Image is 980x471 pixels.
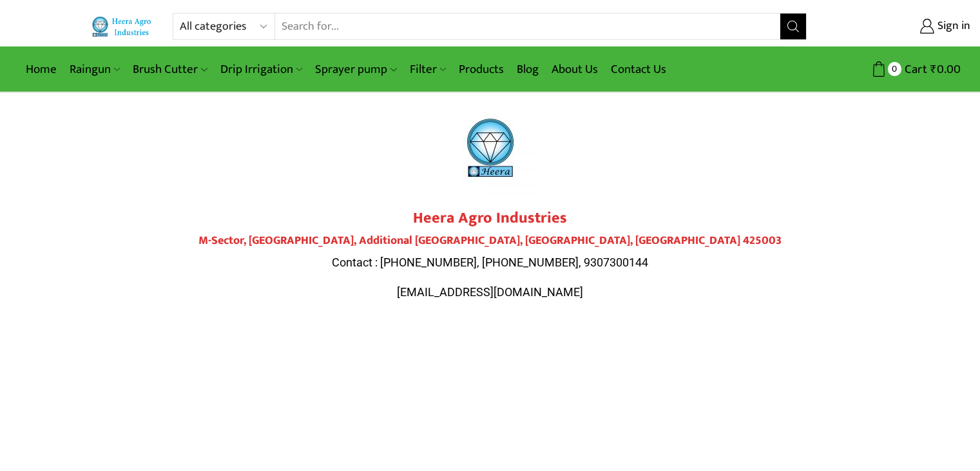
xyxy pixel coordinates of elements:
[309,54,403,85] a: Sprayer pump
[130,234,851,248] h4: M-Sector, [GEOGRAPHIC_DATA], Additional [GEOGRAPHIC_DATA], [GEOGRAPHIC_DATA], [GEOGRAPHIC_DATA] 4...
[780,14,806,39] button: Search button
[604,54,673,85] a: Contact Us
[397,285,583,299] span: [EMAIL_ADDRESS][DOMAIN_NAME]
[19,54,63,85] a: Home
[934,18,970,35] span: Sign in
[888,62,901,75] span: 0
[63,54,126,85] a: Raingun
[452,54,510,85] a: Products
[442,99,539,196] img: heera-logo-1000
[332,256,648,269] span: Contact : [PHONE_NUMBER], [PHONE_NUMBER], 9307300144
[510,54,545,85] a: Blog
[826,15,970,38] a: Sign in
[403,54,452,85] a: Filter
[930,59,937,79] span: ₹
[545,54,604,85] a: About Us
[275,14,781,39] input: Search for...
[214,54,309,85] a: Drip Irrigation
[413,205,567,231] strong: Heera Agro Industries
[126,54,213,85] a: Brush Cutter
[901,61,927,78] span: Cart
[820,57,961,81] a: 0 Cart ₹0.00
[930,59,961,79] bdi: 0.00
